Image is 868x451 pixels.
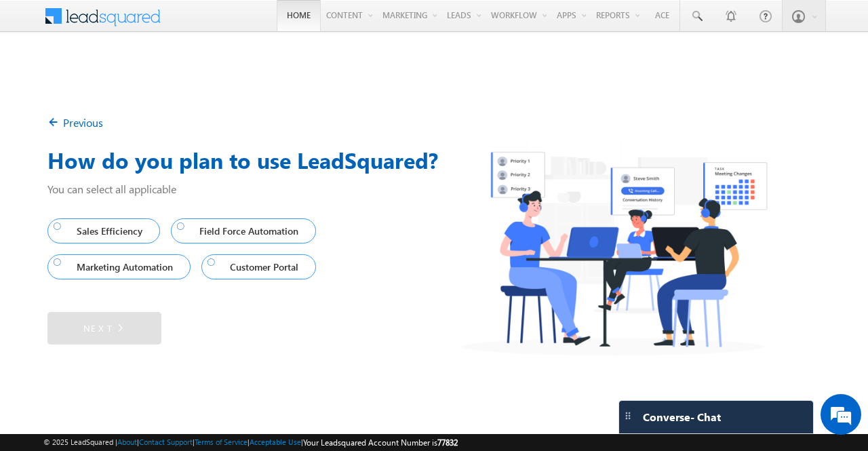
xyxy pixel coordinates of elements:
a: Acceptable Use [250,437,301,446]
span: Customer Portal [208,258,304,276]
span: © 2025 LeadSquared | | | | | [43,436,458,449]
div: Minimize live chat window [222,7,255,39]
span: 77832 [437,437,458,448]
img: Right_Arrow.png [113,321,125,335]
span: Sales Efficiency [54,222,148,240]
a: Contact Support [139,437,193,446]
span: Your Leadsquared Account Number is [303,437,458,448]
img: Back_Arrow.png [47,116,63,132]
span: Marketing Automation [54,258,178,276]
span: Converse - Chat [643,411,721,423]
a: Terms of Service [195,437,248,446]
h3: How do you plan to use LeadSquared? [47,144,821,176]
a: About [117,437,137,446]
textarea: Type your message and hit 'Enter' [18,125,248,340]
div: Chat with us now [71,71,228,89]
a: Next [47,312,161,345]
a: Previous [47,115,103,130]
p: You can select all applicable [47,182,821,196]
em: Start Chat [184,351,246,370]
span: Field Force Automation [177,222,304,240]
img: Leadsquared_CRM_Purpose.png [434,133,796,363]
img: d_60004797649_company_0_60004797649 [23,71,57,89]
img: carter-drag [623,410,633,421]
